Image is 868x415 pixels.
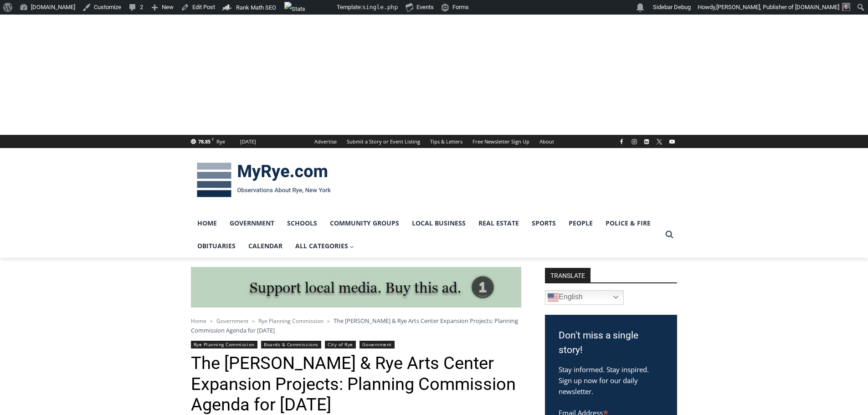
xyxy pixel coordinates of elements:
[324,212,406,235] a: Community Groups
[309,135,342,148] a: Advertise
[191,341,257,348] a: Rye Planning Commission
[191,235,242,257] a: Obituaries
[325,341,356,348] a: City of Rye
[191,267,521,308] img: support local media, buy this ad
[198,138,211,145] span: 78.85
[295,241,354,251] span: All Categories
[309,135,559,148] nav: Secondary Navigation
[191,317,518,334] span: The [PERSON_NAME] & Rye Arts Center Expansion Projects: Planning Commission Agenda for [DATE]
[342,135,425,148] a: Submit a Story or Event Listing
[545,268,591,282] strong: TRANSLATE
[191,212,661,258] nav: Primary Navigation
[242,235,289,257] a: Calendar
[252,318,255,324] span: >
[525,212,562,235] a: Sports
[261,341,321,348] a: Boards & Commissions
[616,136,627,147] a: Facebook
[362,4,398,10] span: single.php
[360,341,394,348] a: Government
[425,135,467,148] a: Tips & Letters
[545,290,624,305] a: English
[212,137,214,142] span: F
[406,212,472,235] a: Local Business
[216,138,225,146] div: Rye
[191,156,337,204] img: MyRye.com
[467,135,534,148] a: Free Newsletter Sign Up
[661,226,678,243] button: View Search Form
[210,318,213,324] span: >
[240,138,256,146] div: [DATE]
[191,212,223,235] a: Home
[216,317,248,325] a: Government
[472,212,525,235] a: Real Estate
[654,136,665,147] a: X
[289,235,361,257] a: All Categories
[559,364,663,397] p: Stay informed. Stay inspired. Sign up now for our daily newsletter.
[191,316,521,335] nav: Breadcrumbs
[284,2,335,13] img: Views over 48 hours. Click for more Jetpack Stats.
[548,292,559,303] img: en
[191,317,206,325] a: Home
[258,317,324,325] a: Rye Planning Commission
[629,136,640,147] a: Instagram
[559,328,663,357] h3: Don't miss a single story!
[281,212,324,235] a: Schools
[641,136,652,147] a: Linkedin
[236,4,276,11] span: Rank Math SEO
[562,212,599,235] a: People
[667,136,678,147] a: YouTube
[599,212,657,235] a: Police & Fire
[716,4,839,10] span: [PERSON_NAME], Publisher of [DOMAIN_NAME]
[223,212,281,235] a: Government
[327,318,330,324] span: >
[534,135,559,148] a: About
